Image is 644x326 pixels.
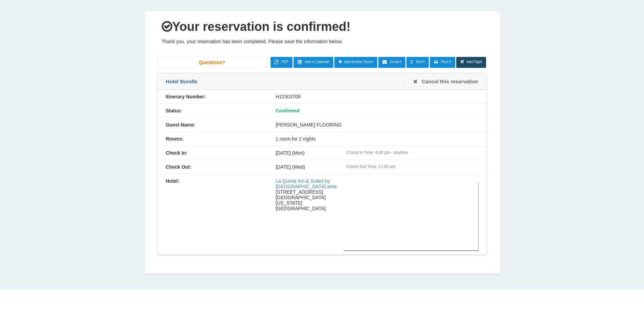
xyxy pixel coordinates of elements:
div: H12303709 [267,94,487,99]
span: Print It [441,60,451,64]
a: Cancel this reservation [404,73,487,89]
div: Confirmed [267,108,487,113]
span: Add Another Room [344,60,373,64]
a: La Quinta Inn & Suites by [GEOGRAPHIC_DATA] area [276,178,337,189]
div: Check In: [157,150,267,156]
div: Status: [157,108,267,113]
a: Print It [430,57,455,68]
span: PDF [281,60,288,64]
div: Guest Name: [157,122,267,128]
span: Text It [416,60,425,64]
span: Questions? [199,60,225,65]
a: Add Flight [456,57,486,68]
a: Add to Calendar [294,57,334,68]
div: Itinerary Number: [157,94,267,99]
p: Thank you, your reservation has been completed. Please save the information below. [162,39,483,44]
div: [STREET_ADDRESS] [GEOGRAPHIC_DATA][US_STATE] [GEOGRAPHIC_DATA] [276,178,343,211]
span: Email It [390,60,401,64]
div: [DATE] (Mon) [267,150,487,156]
div: Check Out Time: 11:00 am [347,164,479,169]
a: Email It [378,57,405,68]
h1: Your reservation is confirmed! [162,20,483,34]
div: [DATE] (Wed) [267,164,487,170]
a: Questions? [157,57,267,68]
div: 1 room for 2 nights [267,136,487,142]
div: Check In Time: 4:00 pm - anytime [347,150,479,155]
span: Add Flight [467,60,482,64]
a: PDF [271,57,292,68]
div: Check Out: [157,164,267,170]
a: Add Another Room [334,57,377,68]
span: Add to Calendar [304,60,329,64]
div: Hotel: [157,178,267,184]
span: Hotel Bundle [166,79,198,84]
div: Rooms: [157,136,267,142]
div: [PERSON_NAME] FLOORING [267,122,487,128]
a: Text It [406,57,429,68]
